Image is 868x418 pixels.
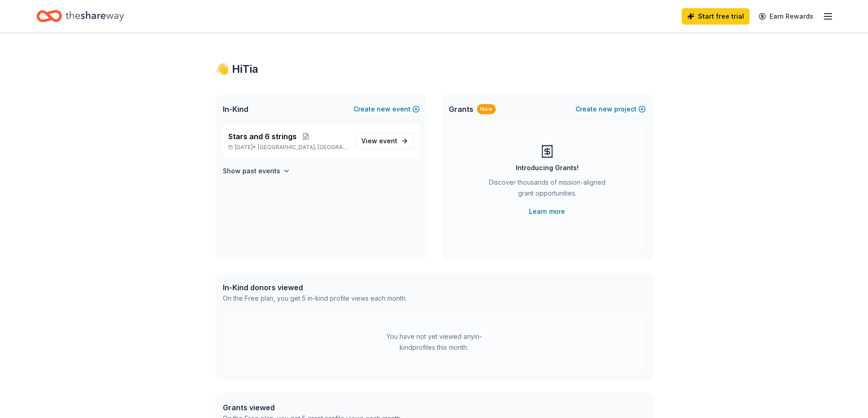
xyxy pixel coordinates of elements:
[228,131,297,142] span: Stars and 6 strings
[449,104,473,115] span: Grants
[477,104,496,114] div: New
[228,144,348,151] p: [DATE] •
[529,206,565,217] a: Learn more
[682,8,750,25] a: Start free trial
[223,293,407,304] div: On the Free plan, you get 5 in-kind profile views each month.
[223,166,280,176] h4: Show past events
[377,331,491,353] div: You have not yet viewed any in-kind profiles this month.
[599,104,612,115] span: new
[377,104,390,115] span: new
[354,104,420,115] button: Createnewevent
[575,104,646,115] button: Createnewproject
[258,144,348,151] span: [GEOGRAPHIC_DATA], [GEOGRAPHIC_DATA]
[753,8,819,25] a: Earn Rewards
[379,137,397,145] span: event
[516,162,579,173] div: Introducing Grants!
[36,5,124,27] a: Home
[223,104,248,115] span: In-Kind
[485,177,609,202] div: Discover thousands of mission-aligned grant opportunities.
[216,62,653,76] div: 👋 Hi Tia
[223,166,290,176] button: Show past events
[355,133,414,149] a: View event
[361,136,397,146] span: View
[223,402,402,413] div: Grants viewed
[223,282,407,293] div: In-Kind donors viewed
